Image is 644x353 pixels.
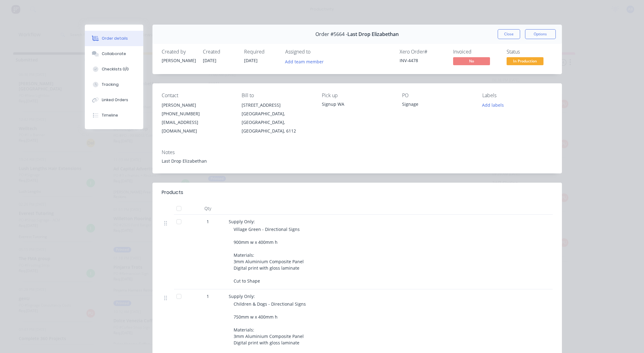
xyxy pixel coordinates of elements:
[162,158,553,164] div: Last Drop Elizabethan
[347,31,399,37] span: Last Drop Elizabethan
[242,109,312,135] div: [GEOGRAPHIC_DATA], [GEOGRAPHIC_DATA], [GEOGRAPHIC_DATA], 6112
[402,93,472,98] div: PO
[242,101,312,135] div: [STREET_ADDRESS][GEOGRAPHIC_DATA], [GEOGRAPHIC_DATA], [GEOGRAPHIC_DATA], 6112
[482,93,553,98] div: Labels
[85,46,143,61] button: Collaborate
[85,77,143,92] button: Tracking
[162,93,232,98] div: Contact
[102,51,126,57] div: Collaborate
[162,149,553,155] div: Notes
[322,93,392,98] div: Pick up
[207,293,209,299] span: 1
[242,93,312,98] div: Bill to
[203,49,237,55] div: Created
[244,58,258,63] span: [DATE]
[282,57,327,65] button: Add team member
[203,58,216,63] span: [DATE]
[162,57,196,64] div: [PERSON_NAME]
[162,118,232,135] div: [EMAIL_ADDRESS][DOMAIN_NAME]
[162,49,196,55] div: Created by
[189,202,226,215] div: Qty
[322,101,392,107] div: Signup WA
[315,31,347,37] span: Order #5664 -
[102,97,128,103] div: Linked Orders
[162,101,232,135] div: [PERSON_NAME][PHONE_NUMBER][EMAIL_ADDRESS][DOMAIN_NAME]
[479,101,507,109] button: Add labels
[402,101,472,109] div: Signage
[229,219,255,224] span: Supply Only:
[453,49,499,55] div: Invoiced
[102,36,128,41] div: Order details
[453,57,490,65] span: No
[85,108,143,123] button: Timeline
[525,29,556,39] button: Options
[85,61,143,77] button: Checklists 0/0
[507,49,553,55] div: Status
[400,57,446,64] div: INV-4478
[400,49,446,55] div: Xero Order #
[207,218,209,225] span: 1
[507,57,543,66] button: In Production
[234,226,304,284] span: Village Green - Directional Signs 900mm w x 400mm h Materials: 3mm Aluminium Composite Panel Digi...
[162,101,232,109] div: [PERSON_NAME]
[85,92,143,108] button: Linked Orders
[285,49,347,55] div: Assigned to
[162,189,183,196] div: Products
[162,109,232,118] div: [PHONE_NUMBER]
[244,49,278,55] div: Required
[102,113,118,118] div: Timeline
[102,66,129,72] div: Checklists 0/0
[229,293,255,299] span: Supply Only:
[102,82,119,87] div: Tracking
[285,57,327,65] button: Add team member
[85,31,143,46] button: Order details
[507,57,543,65] span: In Production
[498,29,520,39] button: Close
[242,101,312,109] div: [STREET_ADDRESS]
